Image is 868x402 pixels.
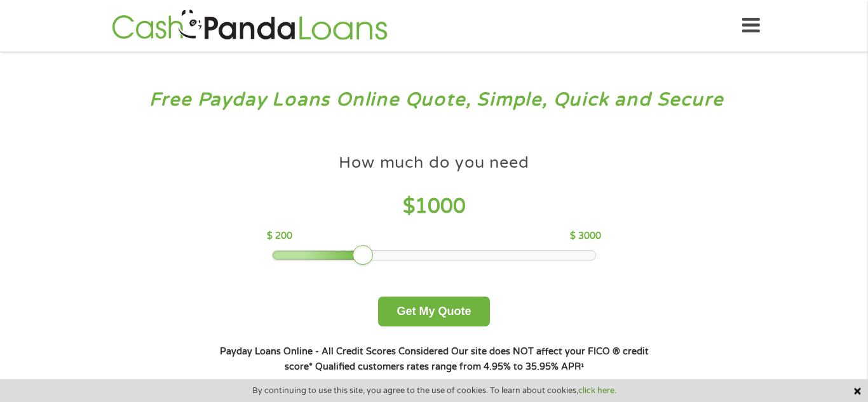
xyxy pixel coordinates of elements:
[37,88,832,112] h3: Free Payday Loans Online Quote, Simple, Quick and Secure
[267,194,600,220] h4: $
[108,8,391,44] img: GetLoanNow Logo
[267,229,292,243] p: $ 200
[339,152,529,173] h4: How much do you need
[315,361,584,372] strong: Qualified customers rates range from 4.95% to 35.95% APR¹
[378,297,489,326] button: Get My Quote
[570,229,601,243] p: $ 3000
[220,346,449,357] strong: Payday Loans Online - All Credit Scores Considered
[578,385,616,396] a: click here.
[252,386,616,395] span: By continuing to use this site, you agree to the use of cookies. To learn about cookies,
[415,194,466,218] span: 1000
[285,346,649,372] strong: Our site does NOT affect your FICO ® credit score*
